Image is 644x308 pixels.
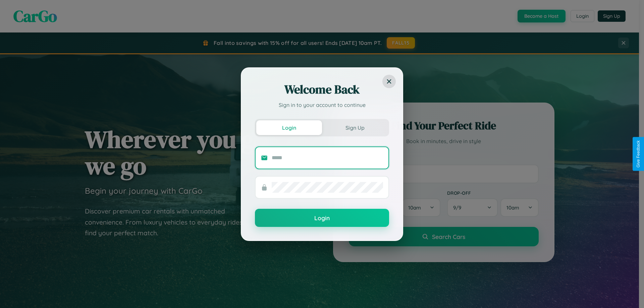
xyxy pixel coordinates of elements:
[255,209,389,227] button: Login
[255,81,389,98] h2: Welcome Back
[636,140,641,168] div: Give Feedback
[322,120,388,135] button: Sign Up
[256,120,322,135] button: Login
[255,101,389,109] p: Sign in to your account to continue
